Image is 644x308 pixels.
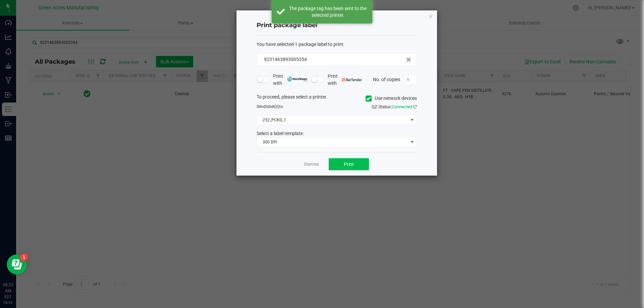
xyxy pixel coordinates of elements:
span: Connected [392,104,412,109]
div: Select a label template. [252,130,422,137]
img: mark_magic_cybra.png [287,76,308,81]
h4: Print package label [257,21,417,30]
span: 9231463893005354 [264,57,307,62]
span: Print with [328,73,362,87]
span: 252_PCKG_1 [257,115,408,125]
button: Print [329,158,369,170]
div: To proceed, please select a printer. [252,94,422,104]
span: Send to: [257,104,284,109]
img: bartender.png [342,78,362,81]
div: : [257,41,417,48]
label: Use network devices [366,95,417,102]
iframe: Resource center unread badge [20,253,28,261]
span: No. of copies [373,76,400,82]
iframe: Resource center [7,254,27,274]
a: Dismiss [304,162,319,167]
span: label(s) [266,104,279,109]
span: 300 DPI [257,137,408,147]
span: Print [344,162,354,167]
span: Print with [273,73,308,87]
div: The package tag has been sent to the selected printer. [288,5,367,18]
span: QZ Status: [372,104,417,109]
span: You have selected 1 package label to print [257,42,343,47]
